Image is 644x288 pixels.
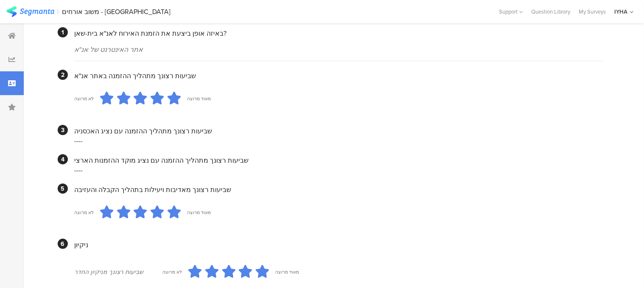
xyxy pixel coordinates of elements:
[74,71,604,81] div: שביעות רצונך מתהליך ההזמנה באתר אנ"א
[614,8,627,16] div: IYHA
[187,95,211,102] div: מאוד מרוצה
[58,70,68,80] div: 2
[275,268,299,275] div: מאוד מרוצה
[74,185,604,195] div: שביעות רצונך מאדיבות ויעילות בתהליך הקבלה והעזיבה
[58,154,68,164] div: 4
[62,8,171,16] div: משוב אורחים - [GEOGRAPHIC_DATA]
[187,209,211,216] div: מאוד מרוצה
[74,136,604,146] div: ----
[58,184,68,194] div: 5
[162,268,182,275] div: לא מרוצה
[74,95,94,102] div: לא מרוצה
[58,125,68,135] div: 3
[74,28,604,38] div: באיזה אופן ביצעת את הזמנת האירוח לאנ"א בית-שאן?
[527,8,574,16] a: Question Library
[499,5,523,18] div: Support
[74,126,604,136] div: שביעות רצונך מתהליך ההזמנה עם נציג האכסניה
[74,155,604,165] div: שביעות רצונך מתהליך ההזמנה עם נציג מוקד ההזמנות הארצי
[574,8,610,16] a: My Surveys
[74,165,604,175] div: ----
[58,27,68,37] div: 1
[58,239,68,249] div: 6
[74,268,162,277] div: שביעות רצונך מניקיון החדר
[6,6,54,17] img: segmanta logo
[58,7,59,17] div: |
[74,45,604,54] div: אתר האינטרנט של אנ"א
[74,240,604,250] div: ניקיון
[74,209,94,216] div: לא מרוצה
